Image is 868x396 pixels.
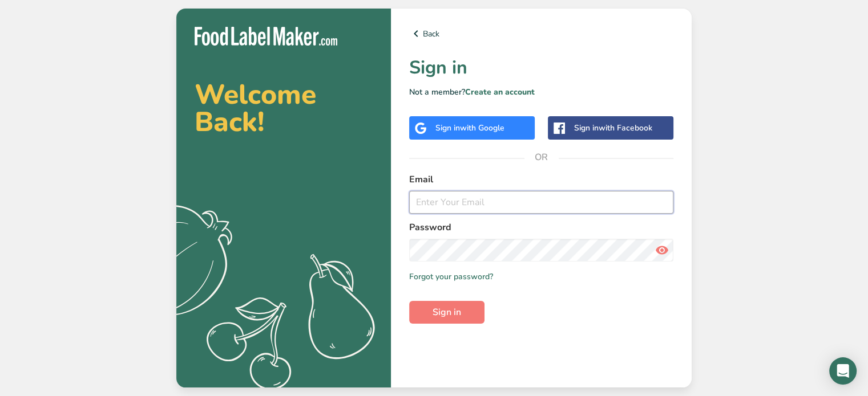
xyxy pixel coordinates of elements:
button: Sign in [409,301,485,324]
a: Back [409,27,673,40]
span: OR [524,140,559,174]
p: Not a member? [409,86,673,98]
img: Food Label Maker [195,27,337,46]
span: with Facebook [599,123,652,133]
span: with Google [460,123,504,133]
div: Sign in [574,122,652,134]
h1: Sign in [409,54,673,81]
label: Password [409,221,673,234]
input: Enter Your Email [409,191,673,214]
a: Create an account [465,87,535,97]
div: Sign in [435,122,504,134]
div: Open Intercom Messenger [829,357,857,385]
a: Forgot your password? [409,271,493,283]
h2: Welcome Back! [195,81,373,136]
label: Email [409,173,673,186]
span: Sign in [433,305,461,319]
